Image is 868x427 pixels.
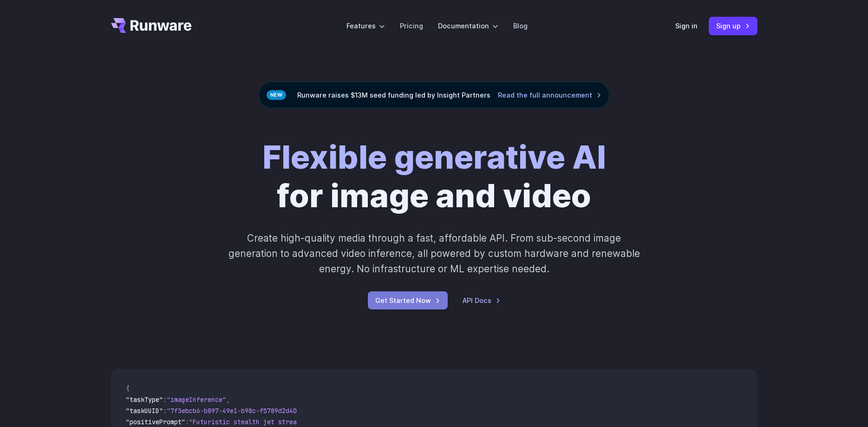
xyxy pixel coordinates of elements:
a: Sign up [709,17,757,35]
span: "taskUUID" [126,407,163,415]
span: "positivePrompt" [126,418,185,426]
span: , [226,395,230,404]
span: { [126,384,130,393]
a: Blog [513,20,528,31]
span: : [163,407,167,415]
a: Pricing [400,20,423,31]
a: Sign in [675,20,698,31]
label: Documentation [438,20,498,31]
a: Read the full announcement [498,90,601,100]
a: Go to / [111,18,192,33]
label: Features [346,20,385,31]
span: : [185,418,189,426]
span: "Futuristic stealth jet streaking through a neon-lit cityscape with glowing purple exhaust" [189,418,527,426]
a: API Docs [463,295,501,306]
p: Create high-quality media through a fast, affordable API. From sub-second image generation to adv... [227,230,641,277]
a: Get Started Now [368,291,448,309]
span: : [163,395,167,404]
span: "imageInference" [167,395,226,404]
h1: for image and video [262,138,606,216]
span: "taskType" [126,395,163,404]
span: "7f3ebcb6-b897-49e1-b98c-f5789d2d40d7" [167,407,308,415]
strong: Flexible generative AI [262,138,606,177]
div: Runware raises $13M seed funding led by Insight Partners [259,82,609,108]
